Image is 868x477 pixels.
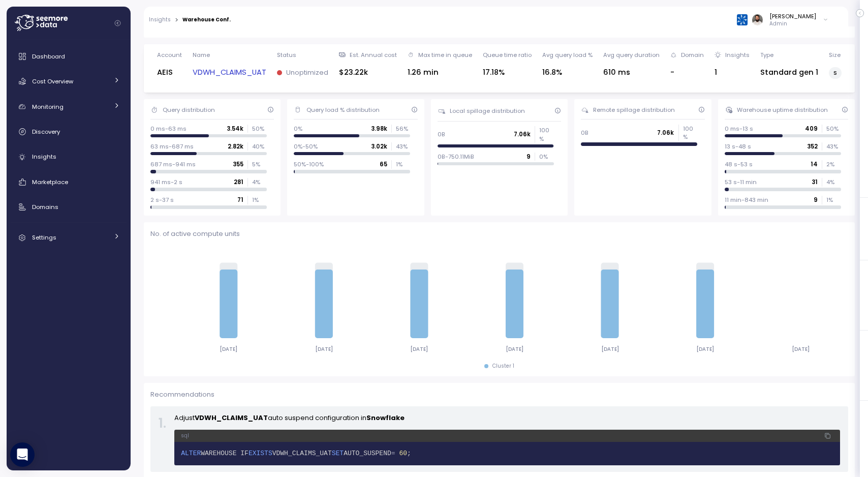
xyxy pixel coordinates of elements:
p: 43 % [396,142,410,151]
span: EXISTS [249,450,272,457]
strong: Snowflake [366,413,405,423]
p: 48 s-53 s [725,160,753,168]
span: Settings [32,233,56,242]
div: Est. Annual cost [350,51,397,59]
p: 100 % [539,126,553,143]
p: 1 % [826,196,841,204]
button: Collapse navigation [111,19,124,27]
span: Marketplace [32,178,68,186]
div: $23.22k [339,67,397,78]
p: 31 [812,178,818,186]
span: Domains [32,203,58,211]
tspan: [DATE] [601,346,618,352]
div: Account [157,51,182,59]
p: sql [181,432,189,439]
a: VDWH_CLAIMS_UAT [193,67,266,78]
div: Name [193,51,210,59]
p: 3.98k [371,125,387,133]
p: 43 % [826,142,841,151]
div: 17.18% [483,67,532,78]
div: Remote spillage distribution [593,106,675,114]
img: ACg8ocLskjvUhBDgxtSFCRx4ztb74ewwa1VrVEuDBD_Ho1mrTsQB-QE=s96-c [752,14,763,25]
div: Insights [725,51,750,59]
p: 71 [237,196,243,204]
img: 68790ce639d2d68da1992664.PNG [737,14,748,25]
p: 7.06k [657,129,674,137]
div: Size [829,51,841,59]
div: Open Intercom Messenger [10,442,35,467]
a: Discovery [11,122,127,142]
div: Max time in queue [418,51,472,59]
div: 610 ms [603,67,660,78]
p: 2 s-37 s [150,196,174,204]
div: 1.26 min [408,67,472,78]
p: 941 ms-2 s [150,178,182,186]
div: Local spillage distribution [450,107,525,115]
p: 0 % [539,153,553,161]
div: Standard gen 1 [760,67,818,78]
p: 50 % [252,125,266,133]
span: ALTER [181,450,201,457]
p: 56 % [396,125,410,133]
p: 0 ms-63 ms [150,125,187,133]
p: 0% [294,125,302,133]
tspan: [DATE] [410,346,428,352]
p: Adjust auto suspend configuration in [174,413,840,423]
p: 0 ms-13 s [725,125,753,133]
p: 4 % [252,178,266,186]
p: Unoptimized [286,68,328,78]
div: Warehouse uptime distribution [737,106,828,114]
tspan: [DATE] [315,346,333,352]
p: 3.02k [371,142,387,151]
tspan: [DATE] [791,346,809,352]
span: Insights [32,153,56,161]
p: 355 [233,160,243,168]
a: Insights [149,17,171,22]
div: 1 [715,67,750,78]
p: 1 % [252,196,266,204]
span: ; [407,450,411,457]
p: 13 s-48 s [725,142,751,151]
div: Query distribution [163,106,215,114]
a: Monitoring [11,97,127,117]
div: 16.8% [542,67,593,78]
p: 53 s-11 min [725,178,757,186]
span: AUTO_SUSPEND [344,450,391,457]
strong: VDWH_CLAIMS_UAT [195,413,268,423]
tspan: [DATE] [696,346,714,352]
p: 9 [526,153,531,161]
span: Dashboard [32,52,65,61]
p: 65 [380,160,387,168]
tspan: [DATE] [506,346,523,352]
tspan: [DATE] [220,346,237,352]
span: Discovery [32,128,60,136]
div: Type [760,51,773,59]
p: 11 min-843 min [725,196,768,204]
div: 1 . [159,413,166,433]
p: 352 [807,142,818,151]
p: 3.54k [227,125,243,133]
p: 63 ms-687 ms [150,142,194,151]
div: Domain [681,51,704,59]
a: Insights [11,147,127,167]
p: 2 % [826,160,841,168]
div: [PERSON_NAME] [769,12,816,20]
p: 1 % [396,160,410,168]
span: WAREHOUSE IF [201,450,249,457]
a: Cost Overview [11,71,127,92]
p: 409 [805,125,818,133]
span: = [391,450,395,457]
p: 100 % [683,125,697,141]
span: VDWH_CLAIMS_UAT [272,450,332,457]
div: Cluster 1 [492,363,514,370]
span: Cost Overview [32,77,73,85]
a: Settings [11,227,127,248]
div: Avg query duration [603,51,660,59]
div: Status [277,51,296,59]
p: 50 % [826,125,841,133]
div: Queue time ratio [483,51,532,59]
p: 0B-750.11MiB [438,153,474,161]
div: Warehouse Conf. [182,17,231,22]
p: Admin [769,20,816,27]
p: 687 ms-941 ms [150,160,196,168]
